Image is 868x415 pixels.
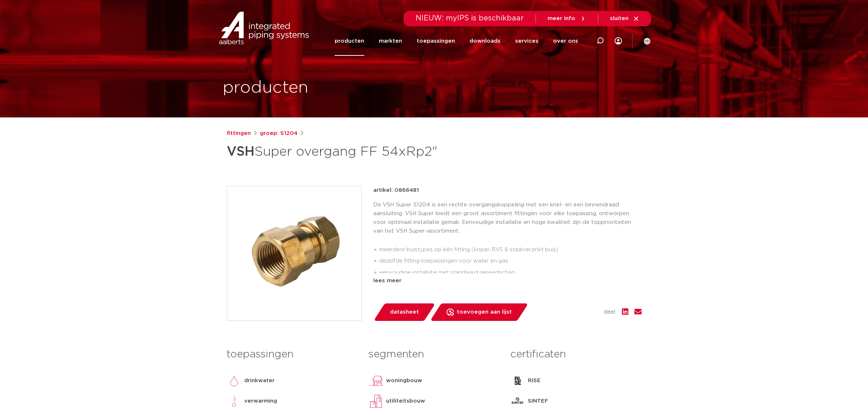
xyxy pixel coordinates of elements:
div: my IPS [615,26,622,56]
a: services [515,26,538,56]
h3: certificaten [510,347,641,362]
p: woningbouw [386,376,422,385]
a: markten [379,26,402,56]
img: SINTEF [510,394,525,408]
p: SINTEF [528,397,548,406]
a: meer info [548,15,586,22]
a: downloads [470,26,501,56]
a: fittingen [227,129,251,138]
img: woningbouw [369,373,383,388]
li: eenvoudige installatie met standaard gereedschap [379,267,642,279]
span: sluiten [610,16,628,21]
h3: segmenten [369,347,499,362]
span: meer info [548,16,575,21]
h1: Super overgang FF 54xRp2" [227,141,501,163]
a: datasheet [373,303,435,321]
strong: VSH [227,145,254,158]
span: datasheet [390,306,419,318]
h3: toepassingen [227,347,358,362]
a: sluiten [610,15,639,22]
div: lees meer [373,276,642,285]
span: deel: [604,308,616,317]
a: groep: S1204 [260,129,297,138]
p: drinkwater [244,376,275,385]
span: NIEUW: myIPS is beschikbaar [416,15,524,22]
img: utiliteitsbouw [369,394,383,408]
img: drinkwater [227,373,241,388]
a: toepassingen [417,26,455,56]
p: artikel: 0866481 [373,186,419,195]
p: verwarming [244,397,277,406]
h1: producten [223,76,308,100]
li: meerdere buistypes op één fitting (koper, RVS & staalverzinkt buis) [379,244,642,256]
p: RISE [528,376,541,385]
a: over ons [553,26,578,56]
nav: Menu [335,26,578,56]
a: producten [335,26,364,56]
p: utiliteitsbouw [386,397,425,406]
img: verwarming [227,394,241,408]
p: De VSH Super S1204 is een rechte overgangskoppeling met een knel- en een binnendraad aansluiting.... [373,201,642,236]
span: toevoegen aan lijst [457,306,512,318]
li: dezelfde fitting toepassingen voor water en gas [379,255,642,267]
img: Product Image for VSH Super overgang FF 54xRp2" [227,186,361,321]
img: RISE [510,373,525,388]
